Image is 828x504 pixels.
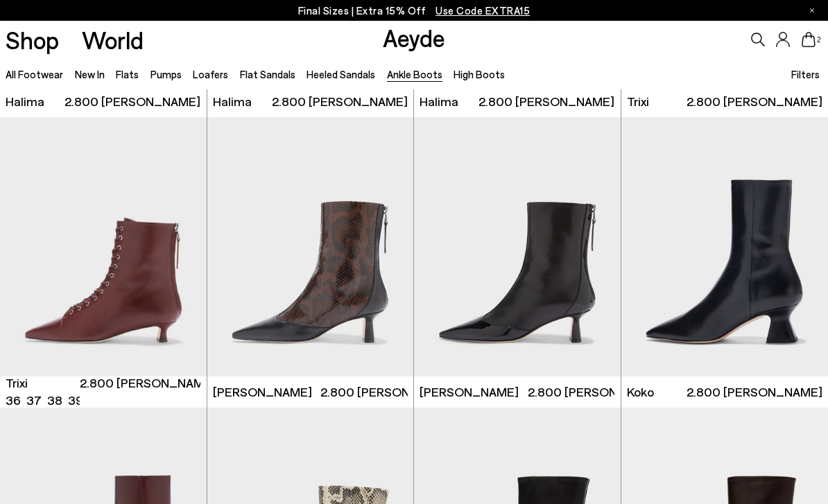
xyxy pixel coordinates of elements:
a: Flat Sandals [240,68,295,80]
span: [PERSON_NAME] [420,383,519,401]
span: 2 [816,36,822,44]
a: [PERSON_NAME] 2.800 [PERSON_NAME] [207,376,414,408]
span: Trixi [627,93,649,110]
a: Loafers [193,68,228,80]
span: 2.800 [PERSON_NAME] [320,383,456,401]
a: Ankle Boots [387,68,442,80]
a: All Footwear [6,68,63,80]
span: Koko [627,383,654,401]
span: 2.800 [PERSON_NAME] [478,93,614,110]
img: Sila Dual-Toned Boots [414,117,621,376]
a: Flats [116,68,139,80]
a: New In [75,68,105,80]
a: Halima 2.800 [PERSON_NAME] [414,86,621,117]
span: 2.800 [PERSON_NAME] [528,383,664,401]
a: High Boots [454,68,505,80]
a: Halima 2.800 [PERSON_NAME] [207,86,414,117]
span: 2.800 [PERSON_NAME] [80,374,216,409]
span: Halima [213,93,252,110]
span: Halima [6,93,44,110]
p: Final Sizes | Extra 15% Off [298,2,531,19]
a: Shop [6,28,59,52]
li: 36 [6,392,21,409]
span: 2.800 [PERSON_NAME] [64,93,200,110]
img: Sila Dual-Toned Boots [207,117,414,376]
span: 2.800 [PERSON_NAME] [687,93,822,110]
li: 39 [68,392,83,409]
span: Navigate to /collections/ss25-final-sizes [435,4,530,17]
a: Pumps [150,68,182,80]
a: [PERSON_NAME] 2.800 [PERSON_NAME] [414,376,621,408]
a: Aeyde [383,23,445,52]
span: 2.800 [PERSON_NAME] [272,93,408,110]
span: [PERSON_NAME] [213,383,312,401]
li: 37 [26,392,42,409]
a: 2 [802,32,816,47]
span: Trixi [6,374,28,392]
ul: variant [6,392,80,409]
li: 38 [47,392,62,409]
a: World [82,28,144,52]
span: Halima [420,93,458,110]
span: Filters [791,68,820,80]
a: Heeled Sandals [307,68,375,80]
span: 2.800 [PERSON_NAME] [687,383,822,401]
